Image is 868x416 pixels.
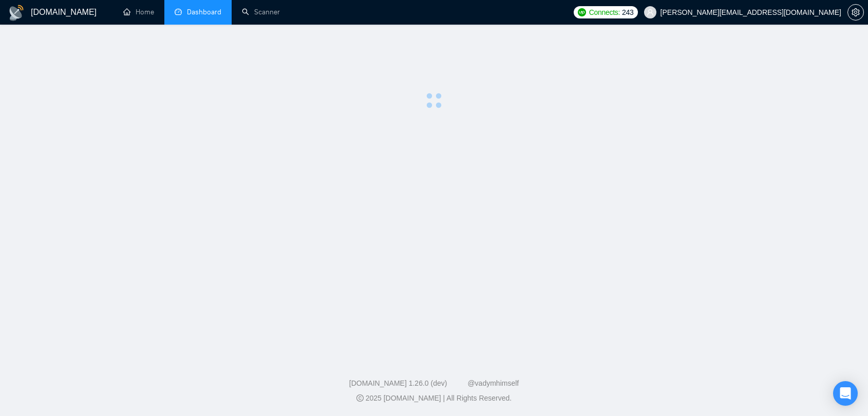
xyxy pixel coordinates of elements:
[578,8,586,16] img: upwork-logo.png
[175,8,182,15] span: dashboard
[349,379,447,387] a: [DOMAIN_NAME] 1.26.0 (dev)
[8,5,25,21] img: logo
[833,381,858,406] div: Open Intercom Messenger
[622,7,633,18] span: 243
[8,393,860,404] div: 2025 [DOMAIN_NAME] | All Rights Reserved.
[467,379,519,387] a: @vadymhimself
[187,8,221,16] span: Dashboard
[242,8,280,16] a: searchScanner
[123,8,154,16] a: homeHome
[647,9,654,16] span: user
[848,8,863,16] span: setting
[847,4,864,21] button: setting
[356,394,364,402] span: copyright
[589,7,620,18] span: Connects:
[847,8,864,16] a: setting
